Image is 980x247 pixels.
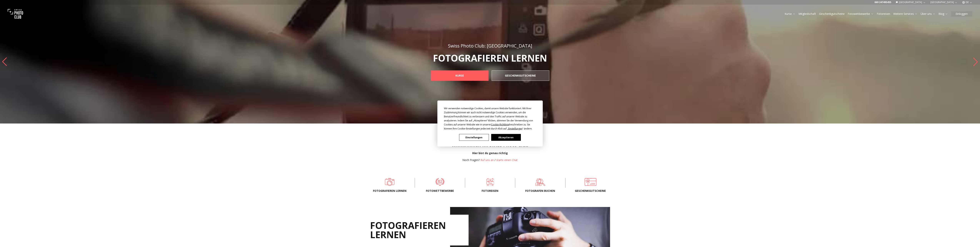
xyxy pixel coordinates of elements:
button: Akzeptieren [491,134,521,141]
div: Cookie Consent Prompt [437,101,543,147]
span: Einstellungen [508,127,522,130]
div: Wir verwenden notwendige Cookies, damit unsere Website funktioniert. Mit Ihrer Zustimmung können ... [444,106,536,131]
span: Cookie-Richtlinie [491,123,509,126]
button: Einstellungen [459,134,489,141]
